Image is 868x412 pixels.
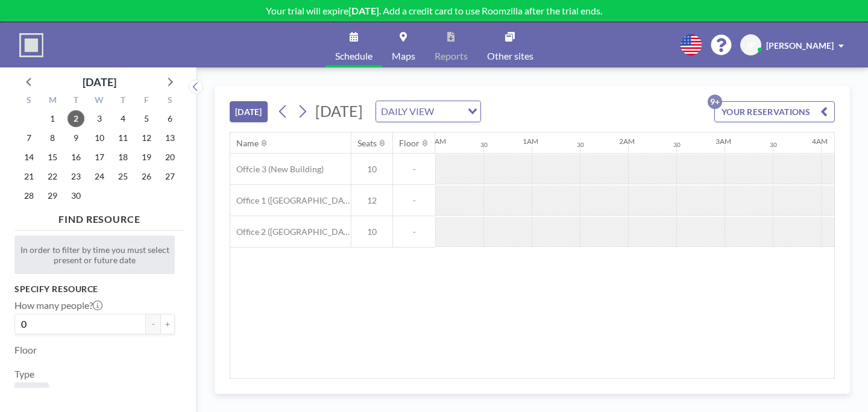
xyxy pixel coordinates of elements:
div: 1AM [523,137,538,146]
div: S [17,93,41,109]
span: DAILY VIEW [379,104,436,119]
span: Tuesday, September 2, 2025 [68,110,84,127]
span: Saturday, September 13, 2025 [162,130,178,146]
span: Sunday, September 7, 2025 [20,130,37,146]
div: 3AM [715,137,731,146]
div: 2AM [619,137,635,146]
span: - [393,195,435,206]
span: Other sites [487,51,533,61]
span: Friday, September 26, 2025 [138,168,155,185]
div: T [64,93,88,109]
img: organization-logo [19,33,43,57]
button: [DATE] [230,101,268,122]
button: YOUR RESERVATIONS9+ [714,101,835,122]
span: 10 [351,226,392,237]
b: [DATE] [348,5,379,16]
div: Floor [399,138,420,149]
h3: Specify resource [14,284,175,295]
a: Schedule [325,22,382,67]
span: Friday, September 12, 2025 [138,130,155,146]
span: Thursday, September 25, 2025 [115,168,131,185]
p: 9+ [708,95,722,109]
span: [DATE] [315,102,363,120]
div: S [158,93,181,109]
span: Thursday, September 11, 2025 [115,130,131,146]
span: Monday, September 1, 2025 [44,110,61,127]
span: Saturday, September 27, 2025 [162,168,178,185]
a: Other sites [477,22,543,67]
span: Tuesday, September 30, 2025 [68,187,84,204]
div: Search for option [376,101,480,122]
div: 4AM [812,137,828,146]
span: Office 1 ([GEOGRAPHIC_DATA]) [230,195,351,206]
input: Search for option [438,104,461,119]
span: Offcie 3 (New Building) [230,164,324,175]
span: Thursday, September 4, 2025 [115,110,131,127]
a: Maps [382,22,425,67]
div: Name [236,138,259,149]
label: Type [14,368,34,380]
span: Office 2 ([GEOGRAPHIC_DATA]) [230,226,351,237]
div: In order to filter by time you must select present or future date [14,236,175,274]
div: 12AM [426,137,446,146]
span: Monday, September 29, 2025 [44,187,61,204]
span: JP [746,40,755,51]
span: Monday, September 15, 2025 [44,149,61,166]
span: Friday, September 19, 2025 [138,149,155,166]
label: Floor [14,344,37,356]
span: Monday, September 8, 2025 [44,130,61,146]
span: Room [19,387,44,399]
span: 10 [351,164,392,175]
div: M [41,93,64,109]
span: 12 [351,195,392,206]
span: [PERSON_NAME] [766,40,834,51]
span: Maps [392,51,415,61]
span: Schedule [335,51,373,61]
span: Monday, September 22, 2025 [44,168,61,185]
span: Wednesday, September 10, 2025 [91,130,108,146]
span: Reports [435,51,468,61]
span: Wednesday, September 3, 2025 [91,110,108,127]
div: 30 [770,141,777,149]
span: Wednesday, September 17, 2025 [91,149,108,166]
span: Saturday, September 20, 2025 [162,149,178,166]
span: Saturday, September 6, 2025 [162,110,178,127]
span: Sunday, September 21, 2025 [20,168,37,185]
button: - [146,314,160,334]
h4: FIND RESOURCE [14,208,184,225]
span: Tuesday, September 9, 2025 [68,130,84,146]
div: T [111,93,134,109]
span: Tuesday, September 23, 2025 [68,168,84,185]
span: - [393,226,435,237]
span: - [393,164,435,175]
label: How many people? [14,299,102,311]
div: 30 [673,141,681,149]
div: 30 [577,141,584,149]
span: Thursday, September 18, 2025 [115,149,131,166]
span: Sunday, September 14, 2025 [20,149,37,166]
div: [DATE] [83,73,116,90]
div: 30 [480,141,488,149]
span: Wednesday, September 24, 2025 [91,168,108,185]
div: Seats [357,138,377,149]
span: Sunday, September 28, 2025 [20,187,37,204]
div: W [88,93,112,109]
span: Friday, September 5, 2025 [138,110,155,127]
div: F [134,93,158,109]
a: Reports [425,22,477,67]
button: + [160,314,175,334]
span: Tuesday, September 16, 2025 [68,149,84,166]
